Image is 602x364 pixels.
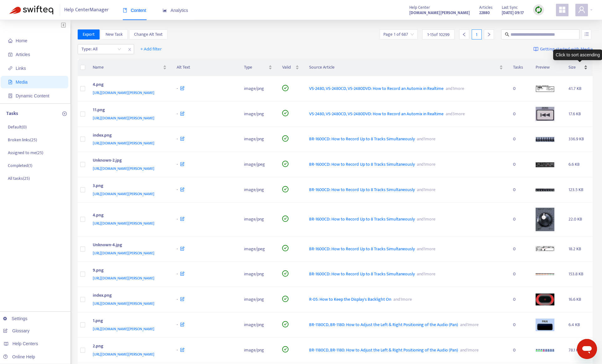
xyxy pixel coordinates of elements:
div: 41.7 KB [568,85,588,92]
img: media-preview [536,162,554,167]
span: right [487,32,491,37]
div: 1 [472,29,482,39]
div: 18.2 KB [568,246,588,252]
td: image/png [239,287,277,312]
span: book [123,8,127,13]
span: [URL][DOMAIN_NAME][PERSON_NAME] [93,326,154,332]
span: Articles [16,52,30,57]
span: and 1 more [415,245,436,252]
th: Source Article [304,59,508,76]
span: appstore [558,6,566,13]
td: image/png [239,127,277,152]
span: BR-1600CD: How to Record Up to 8 Tracks Simultaneously [309,216,415,223]
span: container [8,94,13,98]
span: Analytics [163,8,188,13]
div: Unknown-2.jpg [93,157,164,165]
div: 6.6 KB [568,161,588,168]
th: Alt Text [172,59,239,76]
button: + Add filter [136,44,167,54]
span: - [177,321,178,328]
img: media-preview [536,349,554,352]
div: 0 [513,161,526,168]
div: 0 [513,271,526,278]
td: image/png [239,338,277,363]
img: media-preview [536,85,554,92]
img: Swifteq [9,6,53,14]
div: 3.png [93,182,164,190]
span: - [177,296,178,303]
span: Links [16,66,26,71]
a: [DOMAIN_NAME][PERSON_NAME] [409,9,470,16]
span: account-book [8,52,13,57]
div: 0 [513,85,526,92]
span: [URL][DOMAIN_NAME][PERSON_NAME] [93,250,154,256]
th: Name [88,59,172,76]
span: - [177,85,178,92]
td: image/png [239,312,277,338]
td: image/jpeg [239,152,277,177]
a: Getting started with Media [533,44,593,54]
span: Export [83,31,95,38]
div: index.png [93,292,164,300]
th: Type [239,59,277,76]
span: BR-1180CD, BR-1180: How to Adjust the Left & Right Positioning of the Audio (Pan) [309,346,458,354]
span: link [8,66,13,70]
span: check-circle [282,216,288,222]
div: 4.png [93,212,164,220]
span: R-05: How to Keep the Display's Backlight On [309,296,391,303]
span: area-chart [163,8,167,13]
a: Online Help [3,354,35,359]
span: search [505,32,509,37]
a: Settings [3,316,28,321]
div: 22.0 KB [568,216,588,223]
img: media-preview [536,294,554,306]
span: [URL][DOMAIN_NAME][PERSON_NAME] [93,140,154,146]
img: media-preview [536,246,554,252]
span: close [126,46,134,53]
strong: [DATE] 09:17 [502,9,524,16]
span: Media [16,80,28,85]
span: Help Centers [13,341,38,346]
span: and 1 more [458,346,479,354]
span: and 1 more [415,216,436,223]
div: 336.9 KB [568,136,588,143]
div: 0 [513,216,526,223]
span: VS-2480, VS-2480CD, VS-2480DVD: How to Record an Automix in Realtime [309,110,444,117]
span: [URL][DOMAIN_NAME][PERSON_NAME] [93,90,154,96]
div: 123.5 KB [568,186,588,193]
span: Help Center [409,4,430,11]
img: media-preview [536,208,554,231]
div: 0 [513,347,526,354]
td: image/png [239,262,277,287]
img: image-link [533,47,538,52]
span: [URL][DOMAIN_NAME][PERSON_NAME] [93,115,154,121]
span: user [578,6,585,13]
span: BR-1180CD, BR-1180: How to Adjust the Left & Right Positioning of the Audio (Pan) [309,321,458,328]
span: Last Sync [502,4,518,11]
span: Size [568,64,583,71]
span: check-circle [282,346,288,352]
div: 1.png [93,317,164,325]
span: and 3 more [444,110,465,117]
div: 16.6 KB [568,296,588,303]
div: 17.6 KB [568,111,588,117]
div: 0 [513,186,526,193]
span: Source Article [309,64,498,71]
td: image/png [239,203,277,237]
span: check-circle [282,245,288,251]
span: Articles [479,4,492,11]
span: and 1 more [458,321,479,328]
p: Tasks [6,110,18,117]
span: file-image [8,80,13,84]
img: media-preview [536,319,554,331]
span: check-circle [282,186,288,192]
span: Valid [282,64,294,71]
span: - [177,245,178,252]
span: check-circle [282,110,288,116]
div: 2.png [93,343,164,351]
span: [URL][DOMAIN_NAME][PERSON_NAME] [93,191,154,197]
span: unordered-list [584,32,589,36]
span: [URL][DOMAIN_NAME][PERSON_NAME] [93,351,154,357]
div: Unknown-4.jpg [93,242,164,250]
div: 0 [513,246,526,252]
